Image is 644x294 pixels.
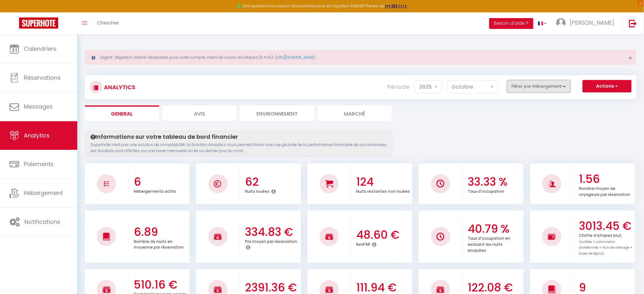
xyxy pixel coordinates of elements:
[24,74,61,82] span: Réservations
[162,105,237,121] li: Avis
[356,228,411,242] h3: 48.60 €
[134,187,176,194] p: Hébergements actifs
[24,131,50,139] span: Analytics
[85,105,159,121] li: General
[134,225,188,239] h3: 6.89
[245,225,299,239] h3: 334.83 €
[629,19,637,27] img: logout
[629,54,632,62] span: ×
[91,133,387,140] h4: Informations sur votre tableau de bord financier
[356,240,370,247] p: RevPAR
[92,12,124,35] a: Chercher
[385,3,407,9] a: >>> ICI <<<<
[583,80,632,93] button: Actions
[245,237,297,244] p: Prix moyen par réservation
[134,278,188,291] h3: 510.16 €
[579,219,634,233] h3: 3013.45 €
[276,55,315,60] a: [URL][DOMAIN_NAME]
[579,172,634,186] h3: 1.56
[240,105,314,121] li: Environnement
[570,19,614,27] span: [PERSON_NAME]
[552,12,622,35] a: ... [PERSON_NAME]
[556,18,566,28] img: ...
[579,231,633,256] p: Chiffre d'affaires brut
[317,105,392,121] li: Marché
[97,19,119,26] span: Chercher
[24,160,54,168] span: Paiements
[468,187,504,194] p: Taux d'occupation
[24,218,60,226] span: Notifications
[245,175,299,189] h3: 62
[579,184,631,197] p: Nombre moyen de voyageurs par réservation
[24,103,53,110] span: Messages
[489,18,533,29] button: Besoin d'aide ?
[437,233,444,241] img: NO IMAGE
[134,175,188,189] h3: 6
[356,175,411,189] h3: 124
[468,222,522,236] h3: 40.79 %
[468,234,510,253] p: Taux d'occupation en excluant les nuits bloquées
[102,80,135,94] h3: Analytics
[629,55,632,61] button: Close
[468,175,522,189] h3: 33.33 %
[245,187,269,194] p: Nuits louées
[19,17,58,29] img: Super Booking
[24,189,63,197] span: Hébergement
[104,181,109,186] img: NO IMAGE
[507,80,571,93] button: Filtrer par hébergement
[356,187,410,194] p: Nuits restantes non louées
[91,142,387,154] p: Superhote n'est pas une solution de comptabilité. La fonction Analytics vous permet d'avoir une v...
[134,237,184,250] p: Nombre de nuits en moyenne par réservation
[24,45,57,53] span: Calendriers
[548,233,556,241] img: NO IMAGE
[388,80,410,94] label: Période
[85,50,636,65] div: Urgent : Migration Airbnb nécessaire pour votre compte, merci de suivre ces étapes (5 min) -
[579,239,633,256] span: (nuitées + commission plateformes + frais de ménage + taxes de séjour)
